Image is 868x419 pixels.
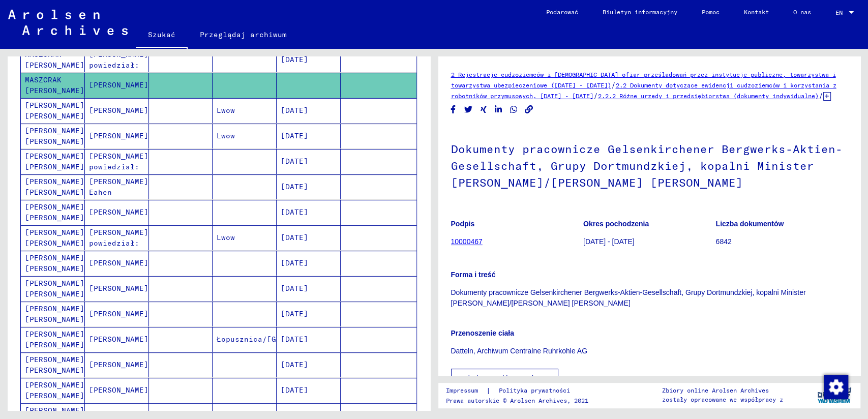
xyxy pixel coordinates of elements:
mat-cell: [DATE] [277,327,341,352]
mat-cell: Lwow [213,124,277,148]
a: 2.2.2 Różne urzędy i przedsiębiorstwa (dokumenty indywidualne) [598,92,819,100]
mat-cell: [PERSON_NAME] [85,352,149,377]
h1: Dokumenty pracownicze Gelsenkirchener Bergwerks-Aktien-Gesellschaft, Grupy Dortmundzkiej, kopalni... [451,126,848,204]
button: Udostępnij na WhatsApp [508,103,519,116]
font: Pokaż wszystkie metadane [460,374,546,382]
span: / [593,91,598,100]
button: Pokaż wszystkie metadane [451,369,559,388]
button: Udostępnij na Facebooku [448,103,459,116]
b: Forma i treść [451,271,496,279]
mat-cell: [PERSON_NAME] [PERSON_NAME] [21,251,85,276]
button: Udostępnij na Xing [478,103,489,116]
mat-cell: [PERSON_NAME] [85,302,149,326]
p: Dokumenty pracownicze Gelsenkirchener Bergwerks-Aktien-Gesellschaft, Grupy Dortmundzkiej, kopalni... [451,287,848,309]
span: / [819,91,823,100]
mat-cell: MASZCRAK [PERSON_NAME] [21,73,85,98]
mat-cell: [DATE] [277,225,341,250]
span: / [611,80,616,89]
mat-cell: [PERSON_NAME] [85,378,149,403]
mat-cell: [PERSON_NAME] [85,327,149,352]
b: Liczba dokumentów [716,220,784,228]
mat-cell: [DATE] [277,251,341,276]
mat-cell: [PERSON_NAME] [PERSON_NAME] [21,98,85,123]
b: Podpis [451,220,475,228]
a: 2.2 Dokumenty dotyczące ewidencji cudzoziemców i korzystania z robotników przymusowych, [DATE] - ... [451,81,836,100]
p: Zbiory online Arolsen Archives [662,386,783,395]
mat-cell: [DATE] [277,98,341,123]
mat-cell: [PERSON_NAME] [PERSON_NAME] [21,149,85,174]
mat-cell: Lwow [213,98,277,123]
span: EN [835,9,847,16]
mat-cell: [PERSON_NAME] [PERSON_NAME] [21,225,85,250]
mat-cell: [PERSON_NAME] [PERSON_NAME] [21,200,85,225]
a: 10000467 [451,237,483,246]
div: Zmienianie zgody [823,374,848,399]
mat-cell: [DATE] [277,149,341,174]
mat-cell: [PERSON_NAME] [PERSON_NAME] [21,352,85,377]
mat-cell: [DATE] [277,378,341,403]
a: Szukać [136,22,188,49]
mat-cell: [DATE] [277,174,341,199]
a: Przeglądaj archiwum [188,22,299,47]
mat-cell: [PERSON_NAME] powiedział: [85,225,149,250]
button: Udostępnij na LinkedIn [493,103,504,116]
img: yv_logo.png [815,382,853,408]
mat-cell: [DATE] [277,124,341,148]
p: [DATE] - [DATE] [583,236,715,247]
p: zostały opracowane we współpracy z [662,395,783,404]
mat-cell: [DATE] [277,200,341,225]
mat-cell: [PERSON_NAME] [85,200,149,225]
mat-cell: [PERSON_NAME] [PERSON_NAME] [21,174,85,199]
mat-cell: [PERSON_NAME] [PERSON_NAME] [21,276,85,301]
mat-cell: [DATE] [277,352,341,377]
a: Impressum [446,385,486,396]
mat-cell: [PERSON_NAME] [85,98,149,123]
mat-cell: [DATE] [277,47,341,72]
p: Prawa autorskie © Arolsen Archives, 2021 [446,396,588,405]
img: Arolsen_neg.svg [8,10,128,35]
mat-cell: [PERSON_NAME] [PERSON_NAME] [21,302,85,326]
a: 2 Rejestracje cudzoziemców i [DEMOGRAPHIC_DATA] ofiar prześladowań przez instytucje publiczne, to... [451,71,836,89]
mat-cell: [PERSON_NAME] [PERSON_NAME] [21,124,85,148]
mat-cell: Łopusznica/[GEOGRAPHIC_DATA] [213,327,277,352]
mat-cell: [PERSON_NAME] [PERSON_NAME] [21,327,85,352]
img: Zustimmung ändern [824,375,848,399]
mat-cell: [PERSON_NAME] Eahen [85,174,149,199]
button: Kopiuj link [524,103,534,116]
mat-cell: [PERSON_NAME] [85,73,149,98]
mat-cell: [PERSON_NAME] [85,251,149,276]
b: Okres pochodzenia [583,220,649,228]
p: Datteln, Archiwum Centralne Ruhrkohle AG [451,346,848,356]
a: Polityka prywatności [491,385,582,396]
mat-cell: [PERSON_NAME] [PERSON_NAME] [21,378,85,403]
mat-cell: [PERSON_NAME] powiedział: [85,47,149,72]
mat-cell: [DATE] [277,276,341,301]
mat-cell: Lwow [213,225,277,250]
mat-cell: [PERSON_NAME] [85,276,149,301]
p: 6842 [716,236,848,247]
mat-cell: [PERSON_NAME] [85,124,149,148]
font: | [486,385,491,396]
mat-cell: MASZCRAK [PERSON_NAME] [21,47,85,72]
b: Przenoszenie ciała [451,329,515,337]
mat-cell: [DATE] [277,302,341,326]
button: Udostępnij na Twitterze [463,103,474,116]
mat-cell: [PERSON_NAME] powiedział: [85,149,149,174]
